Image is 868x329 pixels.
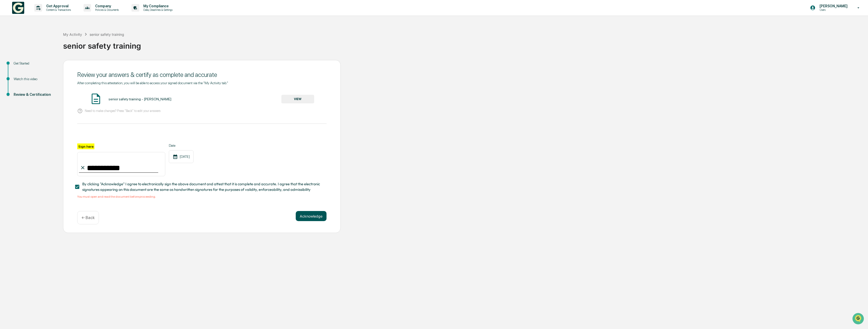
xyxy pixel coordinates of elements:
[90,32,124,37] div: senior safety training
[42,64,63,69] span: Attestations
[63,37,865,50] div: senior safety training
[3,62,35,71] a: 🖐️Preclearance
[5,74,9,78] div: 🔎
[77,143,94,149] label: Sign here
[35,62,65,71] a: 🗄️Attestations
[5,11,92,19] p: How can we help?
[90,93,102,105] img: Document Icon
[82,215,95,220] p: ← Back
[5,64,9,68] div: 🖐️
[86,40,92,46] button: Start new chat
[281,95,314,103] button: VIEW
[14,76,55,82] div: Watch this video
[139,4,175,8] p: My Compliance
[17,44,64,48] div: We're available if you need us!
[36,85,61,89] a: Powered byPylon
[852,312,865,326] iframe: Open customer support
[91,4,121,8] p: Company
[14,61,55,66] div: Get Started
[10,64,33,69] span: Preclearance
[816,8,850,12] p: Users
[63,32,82,37] div: My Activity
[5,39,14,48] img: 1746055101610-c473b297-6a78-478c-a979-82029cc54cd1
[77,71,327,78] div: Review your answers & certify as complete and accurate
[50,85,61,89] span: Pylon
[42,8,73,12] p: Content & Transactions
[77,195,327,198] div: You must open and read the document before proceeding.
[77,81,228,85] span: After completing this attestation, you will be able to access your signed document via the "My Ac...
[13,23,83,28] input: Clear
[169,150,194,163] div: [DATE]
[14,92,55,97] div: Review & Certification
[12,2,24,14] img: logo
[10,73,32,78] span: Data Lookup
[3,71,34,80] a: 🔎Data Lookup
[42,4,73,8] p: Get Approval
[169,143,194,147] label: Date
[17,39,83,44] div: Start new chat
[816,4,850,8] p: [PERSON_NAME]
[85,109,160,113] p: Need to make changes? Press "Back" to edit your answers
[91,8,121,12] p: Policies & Documents
[82,181,322,193] span: By clicking "Acknowledge" I agree to electronically sign the above document and attest that it is...
[296,211,327,221] button: Acknowledge
[139,8,175,12] p: Data, Deadlines & Settings
[108,97,171,101] div: senior safety training - [PERSON_NAME]
[37,64,41,68] div: 🗄️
